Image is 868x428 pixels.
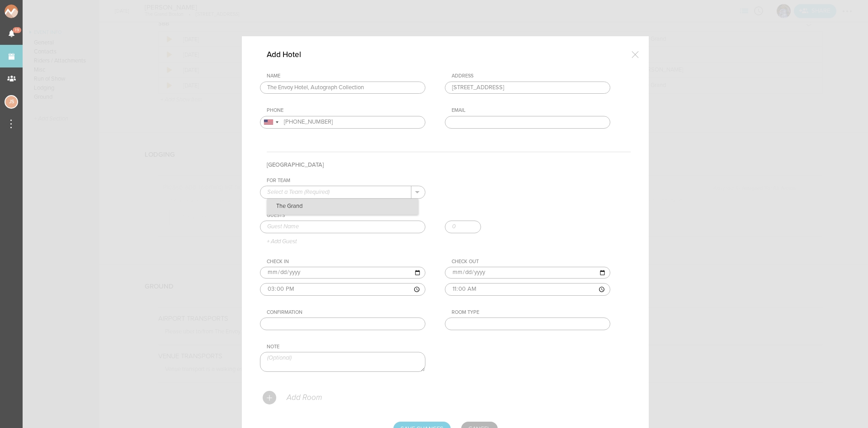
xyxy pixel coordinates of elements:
p: Add Room [286,393,322,402]
h4: Add Hotel [267,50,315,59]
div: Address [452,73,610,79]
div: Email [452,107,610,114]
div: Room Type [452,309,610,316]
div: Check Out [452,259,610,265]
div: Check In [267,259,425,265]
input: Select a Team (Required) [260,186,411,198]
input: 0 [445,221,481,233]
input: ––:–– –– [445,283,610,296]
div: For Team [267,178,425,184]
a: + Add Guest [260,238,297,244]
p: The Grand [267,199,418,214]
button: . [411,186,425,198]
div: Confirmation [267,309,425,316]
div: Name [267,73,425,79]
span: 19 [13,27,21,33]
div: Jessica Smith [5,95,18,109]
input: (201) 555-0123 [260,116,425,129]
div: Note [267,344,425,350]
h4: [GEOGRAPHIC_DATA] [267,152,631,178]
img: NOMAD [5,5,56,18]
input: ––:–– –– [260,283,425,296]
div: United States: +1 [260,116,281,128]
a: Add Room [263,394,322,400]
div: Phone [267,107,425,114]
input: Guest Name [260,221,425,233]
div: Guests [267,212,631,219]
p: + Add Guest [260,238,297,245]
